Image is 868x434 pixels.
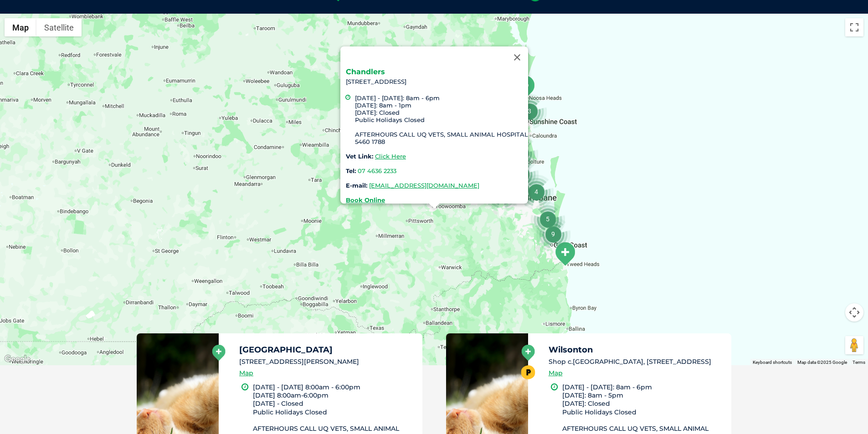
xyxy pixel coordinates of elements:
button: Show satellite imagery [36,18,82,36]
div: 5 [504,157,539,191]
a: Map [239,368,253,378]
button: Show street map [5,18,36,36]
div: Noosa Civic [513,75,536,100]
div: 4 [519,174,554,209]
strong: E-mail: [346,182,367,189]
a: Open this area in Google Maps (opens a new window) [2,353,32,365]
a: Map [549,368,563,378]
div: Tweed Heads [554,241,576,266]
h5: [GEOGRAPHIC_DATA] [239,346,414,354]
li: [STREET_ADDRESS][PERSON_NAME] [239,357,414,367]
button: Map camera controls [845,303,863,322]
a: Book Online [346,196,385,204]
div: 5 [530,202,565,236]
a: Click Here [375,153,406,160]
strong: Tel: [346,167,356,174]
a: [EMAIL_ADDRESS][DOMAIN_NAME] [369,182,479,189]
li: Shop c.[GEOGRAPHIC_DATA], [STREET_ADDRESS] [549,357,724,367]
button: Toggle fullscreen view [845,18,863,36]
a: 07 4636 2233 [358,167,396,174]
h5: Wilsonton [549,346,724,354]
div: 3 [503,136,538,171]
div: 9 [536,217,570,251]
span: Map data ©2025 Google [797,360,847,365]
button: Keyboard shortcuts [753,359,792,366]
div: 13 [503,172,538,206]
strong: Vet Link: [346,153,373,160]
button: Drag Pegman onto the map to open Street View [845,336,863,354]
li: [DATE] - [DATE]: 8am - 6pm [DATE]: 8am - 1pm [DATE]: Closed Public Holidays Closed AFTERHOURS CAL... [355,94,528,145]
div: 3 [512,94,547,128]
button: Close [506,46,528,68]
img: Google [2,353,32,365]
a: Terms [853,360,865,365]
div: [STREET_ADDRESS] [346,68,528,204]
button: Search [850,41,859,51]
a: Chandlers [346,67,385,76]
